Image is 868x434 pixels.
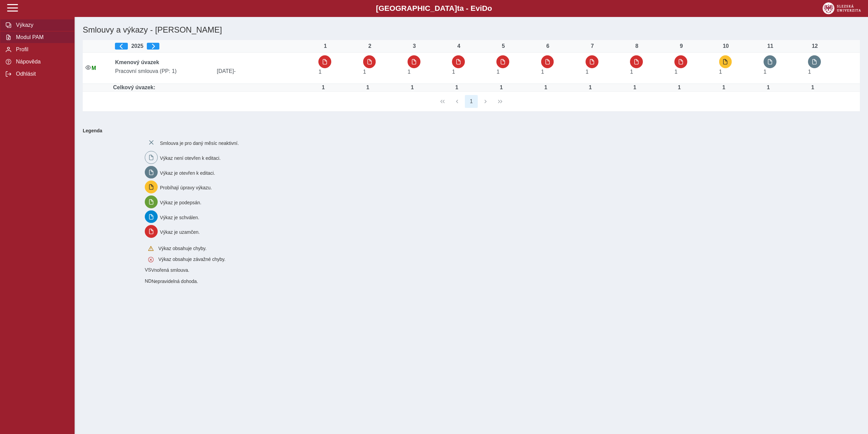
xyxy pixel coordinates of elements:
span: Modul PAM [14,34,69,40]
div: Úvazek : 8 h / den. 40 h / týden. [494,84,508,91]
span: [DATE] [214,68,316,74]
div: Úvazek : 8 h / den. 40 h / týden. [316,84,330,91]
span: Výkaz je podepsán. [160,200,201,205]
span: Výkazy [14,22,69,28]
div: 10 [719,43,733,49]
div: 3 [408,43,421,49]
div: 1 [318,43,332,49]
div: Úvazek : 8 h / den. 40 h / týden. [450,84,463,91]
span: o [488,4,492,13]
b: [GEOGRAPHIC_DATA] a - Evi [20,4,848,13]
b: Kmenový úvazek [115,59,159,65]
span: Úvazek : 8 h / den. 40 h / týden. [808,69,811,75]
div: 11 [764,43,777,49]
img: logo_web_su.png [823,2,861,14]
span: t [457,4,459,13]
div: Úvazek : 8 h / den. 40 h / týden. [584,84,597,91]
div: Úvazek : 8 h / den. 40 h / týden. [717,84,731,91]
span: Úvazek : 8 h / den. 40 h / týden. [674,69,677,75]
span: Úvazek : 8 h / den. 40 h / týden. [586,69,589,75]
div: 5 [496,43,510,49]
div: 2025 [115,43,313,50]
span: Výkaz je otevřen k editaci. [160,170,215,175]
span: Smlouva vnořená do kmene [145,267,151,272]
h1: Smlouvy a výkazy - [PERSON_NAME] [80,22,732,37]
div: 8 [630,43,644,49]
span: Úvazek : 8 h / den. 40 h / týden. [541,69,544,75]
span: Výkaz je schválen. [160,214,199,220]
span: Výkaz obsahuje chyby. [158,246,206,251]
span: Úvazek : 8 h / den. 40 h / týden. [318,69,321,75]
span: Úvazek : 8 h / den. 40 h / týden. [719,69,722,75]
div: 9 [674,43,688,49]
div: Úvazek : 8 h / den. 40 h / týden. [406,84,419,91]
span: Úvazek : 8 h / den. 40 h / týden. [363,69,366,75]
div: Úvazek : 8 h / den. 40 h / týden. [361,84,375,91]
span: Výkaz je uzamčen. [160,229,200,235]
button: 1 [465,95,478,108]
span: Pracovní smlouva (PP: 1) [112,68,214,74]
span: - [234,68,236,74]
span: Profil [14,46,69,53]
span: Údaje souhlasí s údaji v Magionu [92,65,96,71]
span: Probíhají úpravy výkazu. [160,185,212,190]
span: Smlouva je pro daný měsíc neaktivní. [160,140,239,146]
span: Smlouva vnořená do kmene [145,278,152,284]
span: Úvazek : 8 h / den. 40 h / týden. [630,69,633,75]
span: Úvazek : 8 h / den. 40 h / týden. [452,69,455,75]
div: Úvazek : 8 h / den. 40 h / týden. [539,84,553,91]
span: Úvazek : 8 h / den. 40 h / týden. [408,69,411,75]
div: 4 [452,43,466,49]
div: 2 [363,43,377,49]
div: 12 [808,43,822,49]
span: Nepravidelná dohoda. [152,279,198,284]
span: Úvazek : 8 h / den. 40 h / týden. [764,69,767,75]
div: Úvazek : 8 h / den. 40 h / týden. [762,84,775,91]
div: 6 [541,43,555,49]
span: D [482,4,487,13]
span: Vnořená smlouva. [151,267,190,273]
span: Nápověda [14,59,69,65]
span: Úvazek : 8 h / den. 40 h / týden. [496,69,499,75]
i: Smlouva je aktivní [85,65,91,70]
span: Výkaz není otevřen k editaci. [160,155,221,161]
div: Úvazek : 8 h / den. 40 h / týden. [806,84,820,91]
span: Odhlásit [14,71,69,77]
td: Celkový úvazek: [112,84,316,92]
div: 7 [586,43,599,49]
b: Legenda [80,125,857,136]
div: Úvazek : 8 h / den. 40 h / týden. [672,84,686,91]
span: Výkaz obsahuje závažné chyby. [158,257,225,262]
div: Úvazek : 8 h / den. 40 h / týden. [628,84,642,91]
